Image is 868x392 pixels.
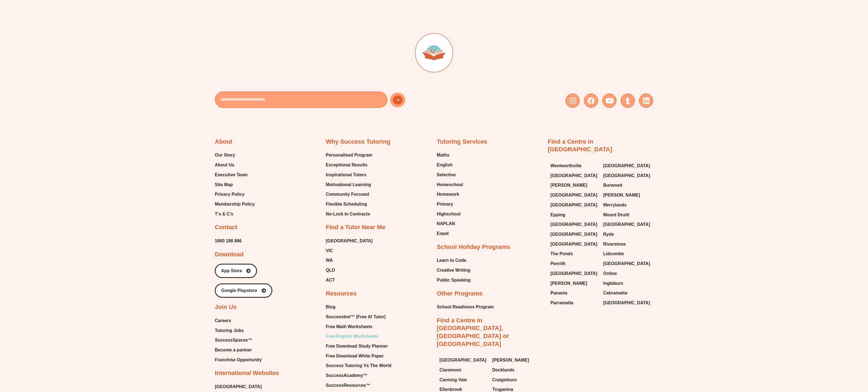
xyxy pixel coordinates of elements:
span: D [48,72,51,75]
span: V [55,72,57,75]
span: Franchise Opportunity [215,356,262,364]
a: [GEOGRAPHIC_DATA] [603,260,651,268]
a: Successbot™ (Free AI Tutor) [326,313,391,321]
span: App Store [221,269,242,273]
span: WA [326,256,333,265]
span: Maths [437,151,449,159]
span: [GEOGRAPHIC_DATA] [326,237,373,245]
span: W [61,62,67,68]
a: Burwood [603,181,651,189]
span: Learn to Code [437,256,466,265]
span: Burwood [603,181,622,189]
span:  [124,72,128,75]
span: [GEOGRAPHIC_DATA] [550,172,597,180]
span: J [67,62,70,68]
span:  [94,72,98,75]
a: Primary [437,200,463,208]
button: Add or edit images [197,1,204,8]
a: No-Lock In Contracts [326,210,372,218]
a: Penrith [550,260,598,268]
a: SuccessResources™ [326,381,391,390]
span: L [82,72,84,75]
span: L [76,39,81,46]
span: \ [51,72,52,75]
a: Expat [437,229,463,238]
span: D [46,62,50,68]
span: Mount Druitt [603,211,629,219]
a: [GEOGRAPHIC_DATA] [550,240,598,248]
span: D [132,72,135,75]
span: W [107,72,111,75]
span: Highschool [437,210,461,218]
span: I [93,72,94,75]
span: Free Download White Paper [326,352,384,360]
span:  [75,72,78,75]
span:  [154,72,158,75]
span: Penrith [550,260,566,268]
a: WA [326,256,373,265]
span: L [117,72,119,75]
span:  [53,72,56,75]
span: G [46,39,52,46]
span: \ [49,62,51,68]
a: Online [603,269,651,278]
span: [GEOGRAPHIC_DATA] [603,299,650,307]
span: SuccessResources™ [326,381,370,390]
span:  [139,39,146,46]
span: Q [64,62,68,68]
span:  [89,72,93,75]
span:  [131,72,135,75]
span:  [79,72,83,75]
span: Wentworthville [550,162,582,170]
span: [GEOGRAPHIC_DATA] [550,191,597,199]
a: Parramatta [550,299,598,307]
a: Find a Centre in [GEOGRAPHIC_DATA], [GEOGRAPHIC_DATA] or [GEOGRAPHIC_DATA] [437,317,509,347]
span: Free English Worksheets [326,332,378,340]
span: D [111,72,113,75]
span: Q [135,39,140,46]
span: Claremont [439,366,461,374]
span: H [61,72,64,75]
span: U [98,72,101,75]
a: Cabramatta [603,289,651,297]
span: $ [36,72,39,75]
span: H [93,39,98,46]
a: Personalised Program [326,151,372,159]
span: V [144,72,147,75]
span: Homeschool [437,181,463,189]
span: W [136,72,140,75]
a: [GEOGRAPHIC_DATA] [603,172,651,180]
span:  [58,72,62,75]
span: [PERSON_NAME] [550,279,587,288]
span: Q [42,39,47,46]
span: ( [36,62,38,68]
a: Lidcombe [603,250,651,258]
span: Q [68,39,73,46]
span: Z [95,72,97,75]
span: Lidcombe [603,250,624,258]
a: [PERSON_NAME] [550,181,598,189]
span: V [47,72,49,75]
span: Merrylands [603,201,627,209]
span:  [141,39,148,46]
span: H [129,72,132,75]
div: Page ⁨1⁩ [5,6,236,302]
span: V [40,62,44,68]
span: F [85,72,88,75]
span: U [158,72,160,75]
span: Homework [437,190,459,198]
a: [PERSON_NAME] [603,191,651,199]
span: T’s & C’s [215,210,233,218]
span: 7 [89,39,93,46]
span: K [138,72,140,75]
span: Inspirational Tutors [326,171,366,179]
a: Motivational Learning [326,181,372,189]
span: Google Playstore [221,288,257,293]
a: [GEOGRAPHIC_DATA] [603,299,651,307]
span: O [71,72,74,75]
span: H [42,72,45,75]
a: English [437,161,463,169]
span: Canning Vale [439,376,467,384]
span: [GEOGRAPHIC_DATA] [603,260,650,268]
span: Flexible Scheduling [326,200,367,208]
